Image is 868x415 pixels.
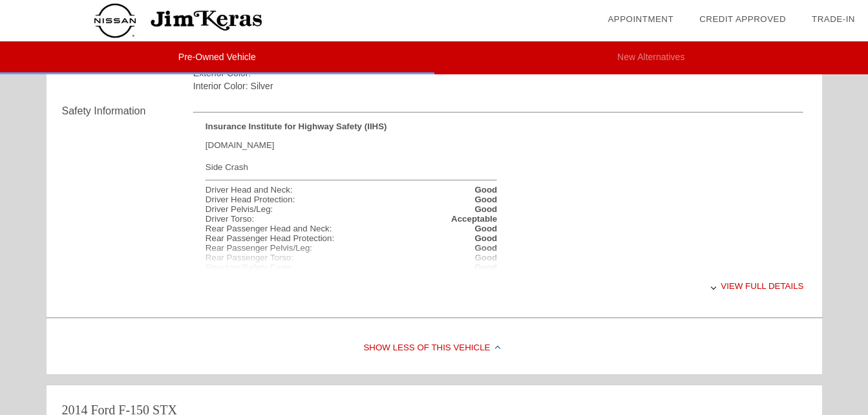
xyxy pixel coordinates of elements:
div: Driver Head Protection: [206,195,295,204]
strong: Insurance Institute for Highway Safety (IIHS) [206,122,387,131]
div: Driver Pelvis/Leg: [206,204,273,214]
a: Appointment [608,14,673,24]
div: Driver Torso: [206,214,254,224]
div: Interior Color: Silver [193,80,804,92]
div: Driver Head and Neck: [206,185,293,195]
div: Side Crash [206,159,497,175]
div: Rear Passenger Pelvis/Leg: [206,243,312,253]
strong: Good [474,243,497,253]
strong: Good [474,233,497,243]
strong: Acceptable [451,214,497,224]
div: Safety Information [62,103,193,119]
strong: Good [474,204,497,214]
strong: Good [474,185,497,195]
div: Rear Passenger Head and Neck: [206,224,332,233]
div: Show Less of this Vehicle [47,323,822,374]
a: Credit Approved [699,14,786,24]
div: [DOMAIN_NAME] [206,131,497,159]
div: View full details [193,270,804,302]
strong: Good [474,195,497,204]
strong: Good [474,224,497,233]
div: Rear Passenger Head Protection: [206,233,334,243]
a: Trade-In [812,14,855,24]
